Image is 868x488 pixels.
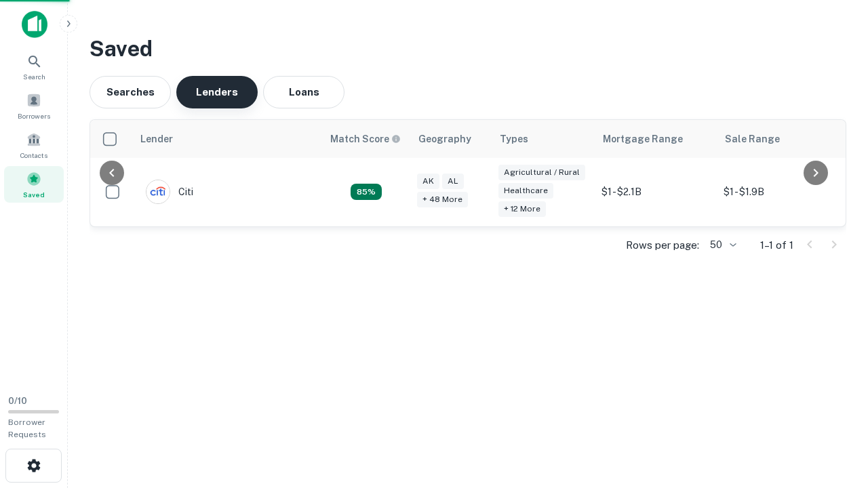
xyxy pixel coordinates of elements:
th: Capitalize uses an advanced AI algorithm to match your search with the best lender. The match sco... [322,120,410,158]
div: Agricultural / Rural [498,165,585,180]
div: AK [417,174,439,189]
span: Contacts [20,150,47,161]
img: capitalize-icon.png [22,11,47,38]
img: picture [146,180,170,203]
p: 1–1 of 1 [760,237,793,253]
div: Citi [146,180,193,204]
a: Borrowers [4,87,64,124]
div: Mortgage Range [603,131,683,147]
span: Search [23,71,45,82]
td: $1 - $2.1B [595,158,717,226]
th: Types [492,120,595,158]
div: AL [442,174,464,189]
th: Mortgage Range [595,120,717,158]
button: Loans [263,76,344,108]
button: Searches [90,76,171,108]
a: Saved [4,166,64,203]
button: Lenders [176,76,258,108]
th: Lender [132,120,322,158]
iframe: Chat Widget [800,380,868,445]
th: Geography [410,120,492,158]
span: Borrowers [18,110,50,121]
div: + 48 more [417,192,468,207]
div: Sale Range [725,131,780,147]
td: $1 - $1.9B [717,158,839,226]
div: 50 [705,235,738,255]
span: Borrower Requests [8,418,46,439]
h3: Saved [90,33,846,65]
a: Search [4,48,64,85]
div: Capitalize uses an advanced AI algorithm to match your search with the best lender. The match sco... [351,184,382,200]
th: Sale Range [717,120,839,158]
div: + 12 more [498,201,546,217]
span: Saved [23,189,45,200]
div: Capitalize uses an advanced AI algorithm to match your search with the best lender. The match sco... [330,131,401,146]
div: Healthcare [498,183,553,199]
a: Contacts [4,127,64,163]
div: Lender [140,131,173,147]
span: 0 / 10 [8,396,27,406]
p: Rows per page: [626,237,699,253]
h6: Match Score [330,131,398,146]
div: Types [500,131,528,147]
div: Geography [418,131,471,147]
